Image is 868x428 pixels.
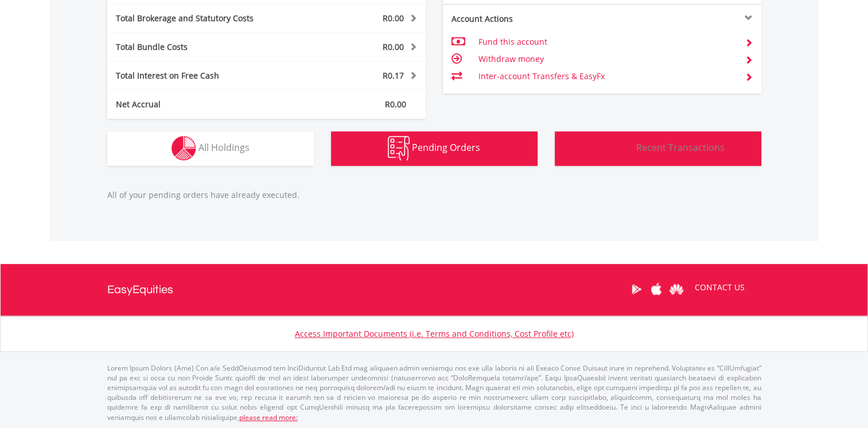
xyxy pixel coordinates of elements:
[478,68,735,85] td: Inter-account Transfers & EasyFx
[478,50,735,68] td: Withdraw money
[107,70,293,81] div: Total Interest on Free Cash
[383,13,404,24] span: R0.00
[239,413,298,422] a: please read more:
[172,136,196,161] img: holdings-wht.png
[107,13,293,24] div: Total Brokerage and Statutory Costs
[107,99,293,110] div: Net Accrual
[591,136,634,161] img: transactions-zar-wht.png
[388,136,410,161] img: pending_instructions-wht.png
[647,271,667,307] a: Apple
[667,271,687,307] a: Huawei
[443,13,602,25] div: Account Actions
[107,41,293,53] div: Total Bundle Costs
[198,141,250,154] span: All Holdings
[107,131,314,166] button: All Holdings
[383,70,404,81] span: R0.17
[555,131,761,166] button: Recent Transactions
[295,328,574,339] a: Access Important Documents (i.e. Terms and Conditions, Cost Profile etc)
[385,99,406,110] span: R0.00
[626,271,647,307] a: Google Play
[107,189,761,201] p: All of your pending orders have already executed.
[107,264,173,316] a: EasyEquities
[107,363,761,422] p: Lorem Ipsum Dolors (Ame) Con a/e SeddOeiusmod tem InciDiduntut Lab Etd mag aliquaen admin veniamq...
[636,141,725,154] span: Recent Transactions
[478,33,735,50] td: Fund this account
[331,131,538,166] button: Pending Orders
[412,141,480,154] span: Pending Orders
[687,271,753,304] a: CONTACT US
[383,41,404,52] span: R0.00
